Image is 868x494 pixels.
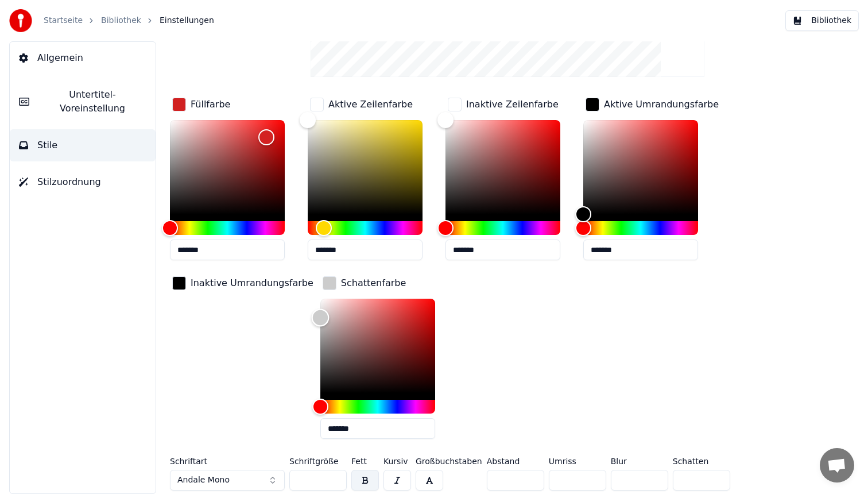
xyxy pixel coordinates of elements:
a: Bibliothek [101,15,141,26]
label: Fett [351,457,379,465]
span: Allgemein [37,51,83,65]
div: Hue [170,221,285,235]
label: Blur [611,457,668,465]
label: Schriftart [170,457,285,465]
button: Inaktive Umrandungsfarbe [170,274,316,292]
div: Hue [308,221,423,235]
div: Aktive Umrandungsfarbe [604,98,719,111]
div: Schattenfarbe [341,276,406,290]
label: Umriss [549,457,606,465]
span: Stile [37,138,57,152]
div: Color [445,120,560,214]
div: Füllfarbe [191,98,230,111]
label: Schriftgröße [289,457,347,465]
a: Chat öffnen [820,448,854,483]
button: Aktive Umrandungsfarbe [583,95,721,114]
nav: breadcrumb [44,15,214,26]
span: Andale Mono [177,474,230,486]
span: Stilzuordnung [37,175,101,189]
button: Stile [10,129,156,161]
button: Schattenfarbe [320,274,408,292]
button: Bibliothek [785,10,859,31]
button: Inaktive Zeilenfarbe [445,95,561,114]
button: Füllfarbe [170,95,232,114]
div: Color [583,120,698,214]
button: Untertitel-Voreinstellung [10,79,156,125]
label: Großbuchstaben [416,457,482,465]
label: Kursiv [383,457,411,465]
div: Color [308,120,423,214]
div: Inaktive Zeilenfarbe [466,98,559,111]
div: Aktive Zeilenfarbe [328,98,413,111]
div: Hue [445,221,560,235]
div: Inaktive Umrandungsfarbe [191,276,313,290]
img: youka [9,9,32,32]
button: Allgemein [10,42,156,74]
a: Startseite [44,15,83,26]
span: Einstellungen [160,15,214,26]
label: Abstand [487,457,544,465]
button: Stilzuordnung [10,166,156,198]
div: Color [320,299,435,393]
div: Color [170,120,285,214]
button: Aktive Zeilenfarbe [308,95,415,114]
label: Schatten [673,457,730,465]
span: Untertitel-Voreinstellung [38,88,146,115]
div: Hue [583,221,698,235]
div: Hue [320,400,435,414]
